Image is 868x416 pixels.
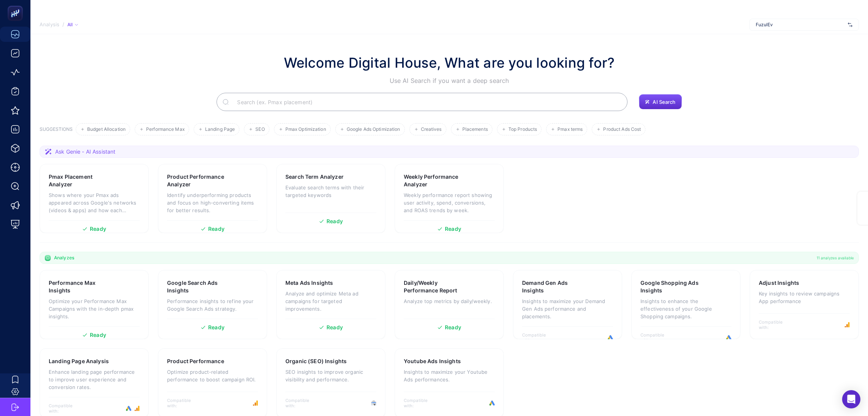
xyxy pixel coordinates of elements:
p: Use AI Search if you want a deep search [284,76,615,85]
span: Landing Page [205,127,235,132]
h3: Weekly Performance Analyzer [404,173,471,188]
h3: Youtube Ads Insights [404,357,461,365]
p: Insights to maximize your Demand Gen Ads performance and placements. [522,297,613,320]
p: Analyze and optimize Meta ad campaigns for targeted improvements. [285,290,376,313]
a: Google Search Ads InsightsPerformance insights to refine your Google Search Ads strategy.Ready [158,270,267,339]
h3: Product Performance [167,357,224,365]
h1: Welcome Digital House, What are you looking for? [284,52,615,73]
h3: Organic (SEO) Insights [285,357,347,365]
span: Google Ads Optimization [347,127,400,132]
h3: Performance Max Insights [49,279,116,294]
span: Ready [326,325,343,330]
p: Shows where your Pmax ads appeared across Google's networks (videos & apps) and how each placemen... [49,191,140,214]
p: Identify underperforming products and focus on high-converting items for better results. [167,191,258,214]
span: / [62,21,64,27]
span: Budget Allocation [87,127,126,132]
a: Pmax Placement AnalyzerShows where your Pmax ads appeared across Google's networks (videos & apps... [40,164,149,233]
a: Google Shopping Ads InsightsInsights to enhance the effectiveness of your Google Shopping campaig... [631,270,741,339]
span: Compatible with: [285,398,320,408]
div: All [67,22,78,28]
p: Weekly performance report showing user activity, spend, conversions, and ROAS trends by week. [404,191,495,214]
span: Ready [445,325,461,330]
span: Ask Genie - AI Assistant [55,148,115,156]
h3: Daily/Weekly Performance Report [404,279,472,294]
span: Ready [90,226,106,232]
span: FuzulEv [756,22,845,28]
div: Open Intercom Messenger [842,390,860,408]
h3: Demand Gen Ads Insights [522,279,589,294]
h3: Google Search Ads Insights [167,279,234,294]
span: Creatives [421,127,442,132]
span: Compatible with: [49,403,83,414]
h3: Landing Page Analysis [49,357,109,365]
a: Weekly Performance AnalyzerWeekly performance report showing user activity, spend, conversions, a... [395,164,504,233]
a: Product Performance AnalyzerIdentify underperforming products and focus on high-converting items ... [158,164,267,233]
p: Insights to maximize your Youtube Ads performances. [404,368,495,383]
p: Optimize product-related performance to boost campaign ROI. [167,368,258,383]
span: Ready [445,226,461,232]
p: Key insights to review campaigns App performance [759,290,850,305]
h3: Product Performance Analyzer [167,173,235,188]
a: Performance Max InsightsOptimize your Performance Max Campaigns with the in-depth pmax insights.R... [40,270,149,339]
h3: SUGGESTIONS [40,126,73,135]
span: Performance Max [146,127,185,132]
h3: Search Term Analyzer [285,173,344,181]
input: Search [231,91,621,113]
a: Meta Ads InsightsAnalyze and optimize Meta ad campaigns for targeted improvements.Ready [276,270,385,339]
p: Performance insights to refine your Google Search Ads strategy. [167,297,258,313]
h3: Pmax Placement Analyzer [49,173,115,188]
span: Pmax Optimization [285,127,326,132]
p: Insights to enhance the effectiveness of your Google Shopping campaigns. [640,297,731,320]
h3: Meta Ads Insights [285,279,333,287]
h3: Adjust Insights [759,279,799,287]
span: Compatible with: [759,319,793,330]
span: Compatible with: [404,398,438,408]
span: Compatible with: [167,398,201,408]
span: Ready [326,219,343,224]
span: Ready [90,332,106,338]
span: Top Products [508,127,537,132]
span: AI Search [653,99,675,105]
span: Analysis [40,22,59,28]
a: Search Term AnalyzerEvaluate search terms with their targeted keywordsReady [276,164,385,233]
span: SEO [255,127,264,132]
h3: Google Shopping Ads Insights [640,279,708,294]
span: Product Ads Cost [603,127,641,132]
p: Analyze top metrics by daily/weekly. [404,297,495,305]
span: Pmax terms [557,127,583,132]
a: Daily/Weekly Performance ReportAnalyze top metrics by daily/weekly.Ready [395,270,504,339]
a: Adjust InsightsKey insights to review campaigns App performanceCompatible with: [750,270,859,339]
span: 11 analyzes available [817,255,854,261]
span: Placements [462,127,488,132]
p: SEO insights to improve organic visibility and performance. [285,368,376,383]
span: Compatible with: [640,332,675,343]
button: AI Search [639,94,682,110]
p: Evaluate search terms with their targeted keywords [285,184,376,199]
img: svg%3e [848,21,852,29]
a: Demand Gen Ads InsightsInsights to maximize your Demand Gen Ads performance and placements.Compat... [513,270,622,339]
span: Ready [208,325,225,330]
p: Optimize your Performance Max Campaigns with the in-depth pmax insights. [49,297,140,320]
span: Analyzes [54,255,74,261]
span: Ready [208,226,225,232]
p: Enhance landing page performance to improve user experience and conversion rates. [49,368,140,391]
span: Compatible with: [522,332,556,343]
